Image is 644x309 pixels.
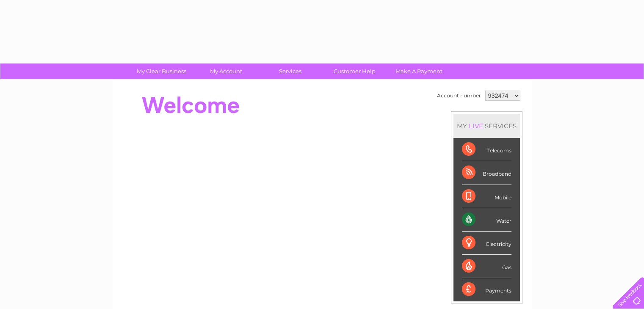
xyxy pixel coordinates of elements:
[462,232,511,255] div: Electricity
[462,138,511,161] div: Telecoms
[435,88,483,103] td: Account number
[453,114,520,138] div: MY SERVICES
[462,185,511,208] div: Mobile
[462,278,511,301] div: Payments
[320,63,390,79] a: Customer Help
[384,63,454,79] a: Make A Payment
[462,161,511,185] div: Broadband
[462,255,511,278] div: Gas
[255,63,325,79] a: Services
[191,63,261,79] a: My Account
[467,122,485,130] div: LIVE
[462,208,511,232] div: Water
[127,63,196,79] a: My Clear Business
